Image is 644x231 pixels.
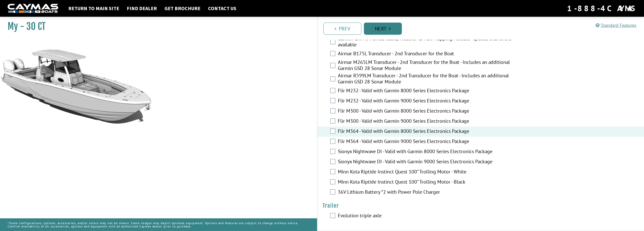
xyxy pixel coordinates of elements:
a: Next [364,23,402,35]
a: Standard Features [596,22,636,28]
p: *Some configurations, options, accessories, and/or colors may not be shown. Some images may depic... [8,219,309,230]
a: Contact Us [205,5,239,12]
label: Flir M232 - Valid with Garmin 8000 Series Electronics Package [338,87,522,95]
label: Airmar R599LM Transducer - 2nd Transducer for the Boat - Includes an additional Garmin GSD 28 Son... [338,73,522,86]
label: Sionyx Nightwave DI - Valid with Garmin 9000 Series Electronics Package [338,158,522,166]
h4: Trailer [323,203,639,209]
label: Evolution triple axle [338,212,522,220]
label: Flir M364 - Valid with Garmin 9000 Series Electronics Package [338,138,522,146]
label: Airmar B175L Transducer - 2nd Transducer for the Boat [338,50,522,58]
label: Airmar M265LM Transducer - 2nd Transducer for the Boat - Includes an additional Garmin GSD 28 Son... [338,59,522,73]
div: 1-888-4CAYMAS [567,3,636,14]
h1: My - 30 CT [8,21,304,32]
label: Sionyx Nightwave DI - Valid with Garmin 8000 Series Electronics Package [338,148,522,156]
label: Flir M300 - Valid with Garmin 9000 Series Electronics Package [338,118,522,125]
label: Minn Kota Riptide Instinct Quest 100" Trolling Motor - White [338,169,522,176]
a: Find Dealer [124,5,159,12]
label: Flir M232 - Valid with Garmin 9000 Series Electronics Package [338,98,522,105]
label: Flir M300 - Valid with Garmin 8000 Series Electronics Package [338,108,522,115]
a: Prev [323,23,361,35]
label: 36V Lithium Battery *2 with Power Pole Charger [338,189,522,196]
a: Get Brochure [162,5,203,12]
label: Garmin GXM 54 Sirius Radio/Weather & Fish Mapping Module - special trial offers available [338,35,522,49]
label: Flir M364 - Valid with Garmin 8000 Series Electronics Package [338,128,522,135]
a: Return to main site [66,5,122,12]
label: Minn Kota Riptide Instinct Quest 100" Trolling Motor - Black [338,179,522,186]
img: white-logo-c9c8dbefe5ff5ceceb0f0178aa75bf4bb51f6bca0971e226c86eb53dfe498488.png [8,4,58,13]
